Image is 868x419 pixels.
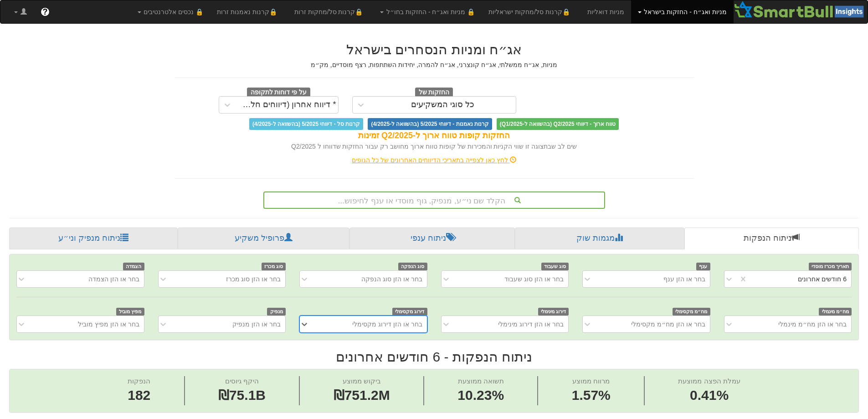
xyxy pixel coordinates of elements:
span: 0.41% [678,386,740,405]
span: ? [42,7,47,16]
span: עמלת הפצה ממוצעת [678,377,740,385]
div: החזקות קופות טווח ארוך ל-Q2/2025 זמינות [175,130,694,142]
div: בחר או הזן ענף [663,274,705,284]
a: מניות דואליות [580,0,631,23]
a: ניתוח הנפקות [684,228,859,249]
div: כל סוגי המשקיעים [411,100,474,109]
span: טווח ארוך - דיווחי Q2/2025 (בהשוואה ל-Q1/2025) [497,118,619,130]
span: מנפיק [267,308,286,316]
span: החזקות של [415,88,453,98]
span: דירוג מינימלי [538,308,569,316]
span: מח״מ מינמלי [819,308,852,316]
a: ניתוח ענפי [349,228,515,249]
span: קרנות סל - דיווחי 5/2025 (בהשוואה ל-4/2025) [249,118,363,130]
div: בחר או הזן הצמדה [88,274,139,284]
span: על פי דוחות לתקופה [247,88,310,98]
a: 🔒 נכסים אלטרנטיבים [131,0,211,23]
a: 🔒 מניות ואג״ח - החזקות בחו״ל [373,0,482,23]
span: ₪75.1B [218,388,266,403]
div: בחר או הזן סוג הנפקה [361,274,422,284]
span: ביקוש ממוצע [343,377,381,385]
span: דירוג מקסימלי [392,308,427,316]
a: 🔒קרנות נאמנות זרות [210,0,288,23]
span: היקף גיוסים [225,377,259,385]
span: תאריך מכרז מוסדי [809,263,852,270]
div: בחר או הזן סוג שעבוד [504,274,564,284]
span: מפיץ מוביל [116,308,144,316]
span: 10.23% [457,386,504,405]
span: הנפקות [128,377,150,385]
span: ענף [696,263,710,270]
a: ניתוח מנפיק וני״ע [9,228,178,249]
div: * דיווח אחרון (דיווחים חלקיים) [238,100,336,109]
span: 182 [128,386,150,405]
div: בחר או הזן מח״מ מינמלי [778,320,847,329]
span: סוג הנפקה [398,263,427,270]
div: בחר או הזן סוג מכרז [226,274,281,284]
h5: מניות, אג״ח ממשלתי, אג״ח קונצרני, אג״ח להמרה, יחידות השתתפות, רצף מוסדיים, מק״מ [175,62,694,68]
a: 🔒קרנות סל/מחקות ישראליות [482,0,580,23]
span: ₪751.2M [334,388,390,403]
div: בחר או הזן דירוג מינימלי [498,320,564,329]
div: בחר או הזן מנפיק [232,320,281,329]
h2: אג״ח ומניות הנסחרים בישראל [175,42,694,57]
span: קרנות נאמנות - דיווחי 5/2025 (בהשוואה ל-4/2025) [368,118,492,130]
a: 🔒קרנות סל/מחקות זרות [288,0,373,23]
a: מניות ואג״ח - החזקות בישראל [631,0,734,23]
a: פרופיל משקיע [178,228,349,249]
h2: ניתוח הנפקות - 6 חודשים אחרונים [9,349,859,364]
div: שים לב שבתצוגה זו שווי הקניות והמכירות של קופות טווח ארוך מחושב רק עבור החזקות שדווחו ל Q2/2025 [175,142,694,151]
a: מגמות שוק [515,228,684,249]
div: הקלד שם ני״ע, מנפיק, גוף מוסדי או ענף לחיפוש... [264,192,604,208]
div: בחר או הזן דירוג מקסימלי [352,320,422,329]
span: מח״מ מקסימלי [673,308,710,316]
span: תשואה ממוצעת [458,377,504,385]
div: בחר או הזן מח״מ מקסימלי [631,320,705,329]
div: 6 חודשים אחרונים [798,274,847,284]
span: 1.57% [572,386,611,405]
div: לחץ כאן לצפייה בתאריכי הדיווחים האחרונים של כל הגופים [168,155,701,165]
div: בחר או הזן מפיץ מוביל [78,320,139,329]
span: מרווח ממוצע [572,377,610,385]
span: סוג מכרז [262,263,286,270]
img: Smartbull [734,0,868,19]
a: ? [34,0,56,23]
span: הצמדה [123,263,144,270]
span: סוג שעבוד [541,263,569,270]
